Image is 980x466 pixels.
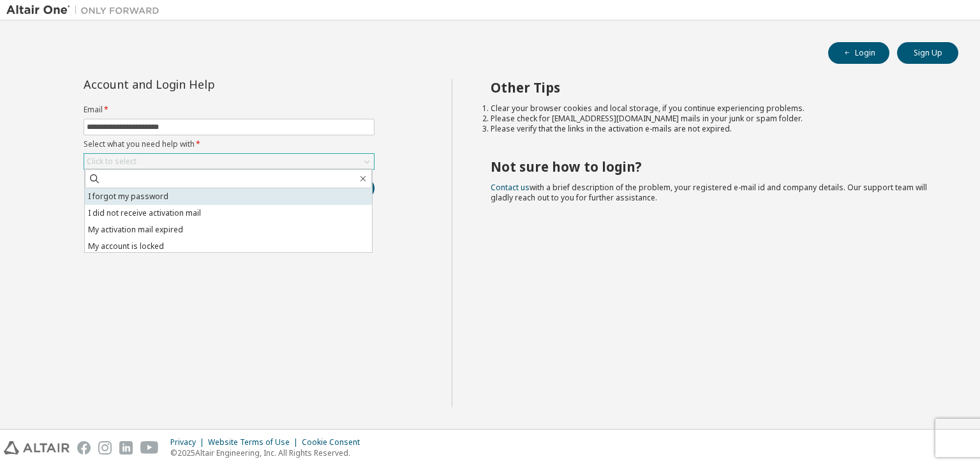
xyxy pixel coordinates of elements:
[828,42,889,64] button: Login
[897,42,958,64] button: Sign Up
[491,182,927,203] span: with a brief description of the problem, your registered e-mail id and company details. Our suppo...
[87,156,137,167] div: Click to select
[119,441,133,455] img: linkedin.svg
[170,447,367,458] p: © 2025 Altair Engineering, Inc. All Rights Reserved.
[491,103,936,114] li: Clear your browser cookies and local storage, if you continue experiencing problems.
[77,441,91,455] img: facebook.svg
[84,154,374,169] div: Click to select
[491,79,936,96] h2: Other Tips
[140,441,159,455] img: youtube.svg
[491,182,530,193] a: Contact us
[4,441,70,455] img: altair_logo.svg
[98,441,112,455] img: instagram.svg
[302,437,367,447] div: Cookie Consent
[84,79,316,89] div: Account and Login Help
[84,139,375,149] label: Select what you need help with
[6,4,166,17] img: Altair One
[491,114,936,124] li: Please check for [EMAIL_ADDRESS][DOMAIN_NAME] mails in your junk or spam folder.
[85,188,372,205] li: I forgot my password
[491,124,936,134] li: Please verify that the links in the activation e-mails are not expired.
[208,437,302,447] div: Website Terms of Use
[84,105,375,115] label: Email
[491,158,936,175] h2: Not sure how to login?
[170,437,208,447] div: Privacy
